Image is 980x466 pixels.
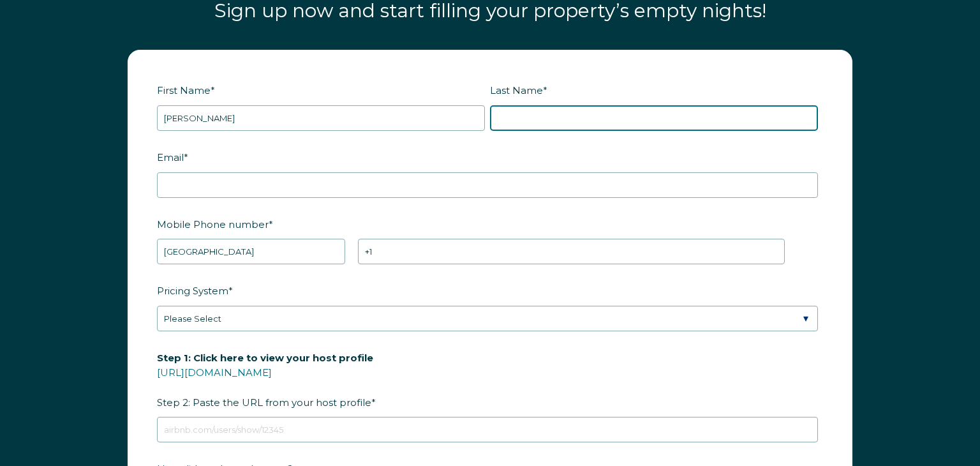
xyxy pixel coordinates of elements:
[157,366,272,379] a: [URL][DOMAIN_NAME]
[157,348,373,412] span: Step 2: Paste the URL from your host profile
[157,281,228,301] span: Pricing System
[157,80,211,100] span: First Name
[490,80,543,100] span: Last Name
[157,348,373,368] span: Step 1: Click here to view your host profile
[157,214,269,234] span: Mobile Phone number
[157,147,184,167] span: Email
[157,417,818,442] input: airbnb.com/users/show/12345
